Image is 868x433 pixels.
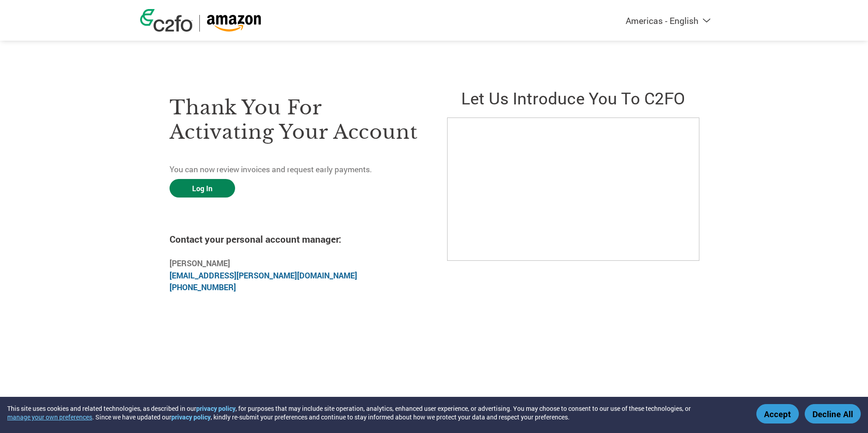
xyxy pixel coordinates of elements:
a: [PHONE_NUMBER] [170,282,236,292]
h2: Let us introduce you to C2FO [447,87,698,109]
a: privacy policy [196,404,236,413]
button: manage your own preferences [7,413,92,421]
div: This site uses cookies and related technologies, as described in our , for purposes that may incl... [7,404,743,421]
img: Amazon [207,15,261,32]
iframe: C2FO Introduction Video [447,118,699,261]
button: Accept [756,404,799,424]
button: Decline All [805,404,861,424]
h3: Thank you for activating your account [170,95,421,144]
h4: Contact your personal account manager: [170,233,421,245]
a: [EMAIL_ADDRESS][PERSON_NAME][DOMAIN_NAME] [170,270,357,281]
b: [PERSON_NAME] [170,258,230,268]
p: You can now review invoices and request early payments. [170,164,421,175]
img: c2fo logo [140,9,193,32]
a: privacy policy [171,413,211,421]
a: Log In [170,179,235,198]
